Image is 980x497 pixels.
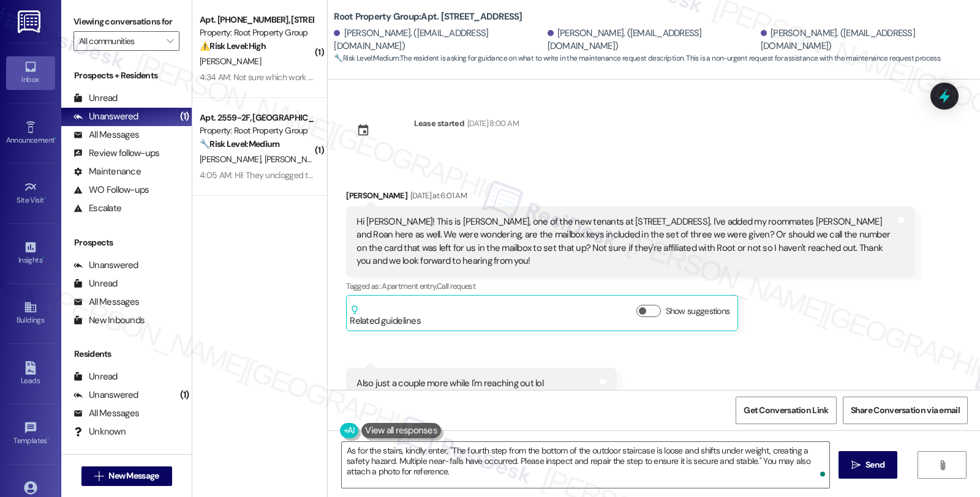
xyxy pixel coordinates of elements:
[200,56,261,67] span: [PERSON_NAME]
[79,31,160,51] input: All communities
[61,69,192,82] div: Prospects + Residents
[73,147,159,160] div: Review follow-ups
[346,189,914,206] div: [PERSON_NAME]
[94,471,104,481] i: 
[6,177,55,210] a: Site Visit •
[851,460,861,470] i: 
[200,111,313,124] div: Apt. 2559-2F, [GEOGRAPHIC_DATA]
[18,10,43,33] img: ResiDesk Logo
[73,12,179,31] label: Viewing conversations for
[177,386,192,405] div: (1)
[61,348,192,361] div: Residents
[334,10,522,23] b: Root Property Group: Apt. [STREET_ADDRESS]
[47,435,49,443] span: •
[44,194,46,203] span: •
[73,277,118,290] div: Unread
[761,27,971,53] div: [PERSON_NAME]. ([EMAIL_ADDRESS][DOMAIN_NAME])
[73,407,139,420] div: All Messages
[407,189,467,202] div: [DATE] at 6:01 AM
[73,92,118,105] div: Unread
[548,27,758,53] div: [PERSON_NAME]. ([EMAIL_ADDRESS][DOMAIN_NAME])
[843,397,968,424] button: Share Conversation via email
[744,404,828,417] span: Get Conversation Link
[73,129,139,141] div: All Messages
[666,305,730,318] label: Show suggestions
[334,53,399,63] strong: 🔧 Risk Level: Medium
[73,202,121,215] div: Escalate
[382,281,437,291] span: Apartment entry ,
[265,154,330,165] span: [PERSON_NAME]
[736,397,836,424] button: Get Conversation Link
[108,469,159,482] span: New Message
[6,56,55,89] a: Inbox
[73,314,145,327] div: New Inbounds
[55,134,56,143] span: •
[356,215,895,268] div: Hi [PERSON_NAME]! This is [PERSON_NAME], one of the new tenants at [STREET_ADDRESS]. I've added m...
[73,110,138,123] div: Unanswered
[81,466,172,486] button: New Message
[350,305,421,327] div: Related guidelines
[73,425,126,438] div: Unknown
[73,165,141,178] div: Maintenance
[200,138,279,149] strong: 🔧 Risk Level: Medium
[167,36,173,46] i: 
[200,154,265,165] span: [PERSON_NAME]
[356,377,597,416] div: Also just a couple more while I'm reaching out lol - can we put stuff on the walls using push pin...
[6,417,55,450] a: Templates •
[6,237,55,270] a: Insights •
[6,297,55,330] a: Buildings
[200,40,266,51] strong: ⚠️ Risk Level: High
[334,27,544,53] div: [PERSON_NAME]. ([EMAIL_ADDRESS][DOMAIN_NAME])
[73,184,149,196] div: WO Follow-ups
[6,357,55,390] a: Leads
[414,117,464,130] div: Lease started
[437,281,475,291] span: Call request
[177,107,192,126] div: (1)
[200,170,688,181] div: 4:05 AM: Hi! They unclogged the sink but the drain stopper was not fixed, I think it would requir...
[865,458,884,471] span: Send
[42,254,44,263] span: •
[200,26,313,39] div: Property: Root Property Group
[73,296,139,308] div: All Messages
[851,404,960,417] span: Share Conversation via email
[464,117,519,130] div: [DATE] 8:00 AM
[938,460,947,470] i: 
[61,236,192,249] div: Prospects
[342,442,829,488] textarea: To enrich screen reader interactions, please activate Accessibility in Grammarly extension settings
[346,277,914,295] div: Tagged as:
[73,259,138,272] div: Unanswered
[73,389,138,402] div: Unanswered
[200,13,313,26] div: Apt. [PHONE_NUMBER], [STREET_ADDRESS]
[334,52,941,65] span: : The resident is asking for guidance on what to write in the maintenance request description. Th...
[73,370,118,383] div: Unread
[839,451,898,479] button: Send
[200,72,959,83] div: 4:34 AM: Not sure which work order this is referencing. Internet is resolved. Dryer was not, ther...
[200,124,313,137] div: Property: Root Property Group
